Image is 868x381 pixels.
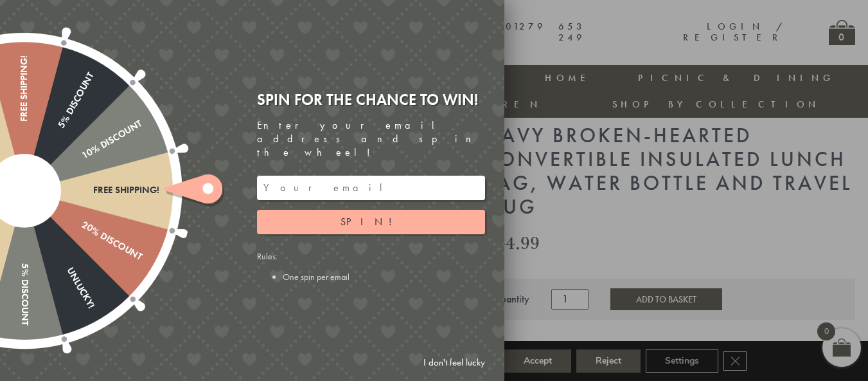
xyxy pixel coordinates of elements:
div: 5% Discount [19,190,30,326]
div: 10% Discount [21,118,143,196]
div: Free shipping! [24,185,159,196]
a: I don't feel lucky [417,351,492,375]
div: Enter your email address and spin the wheel! [257,119,485,159]
div: 5% Discount [19,71,96,193]
div: Unlucky! [19,188,96,310]
div: 20% Discount [21,186,143,263]
div: Rules: [257,250,485,283]
div: Spin for the chance to win! [257,89,485,109]
input: Your email [257,176,485,200]
button: Spin! [257,210,485,234]
span: Spin! [341,215,402,228]
div: Free shipping! [19,55,30,190]
li: One spin per email [283,271,485,283]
